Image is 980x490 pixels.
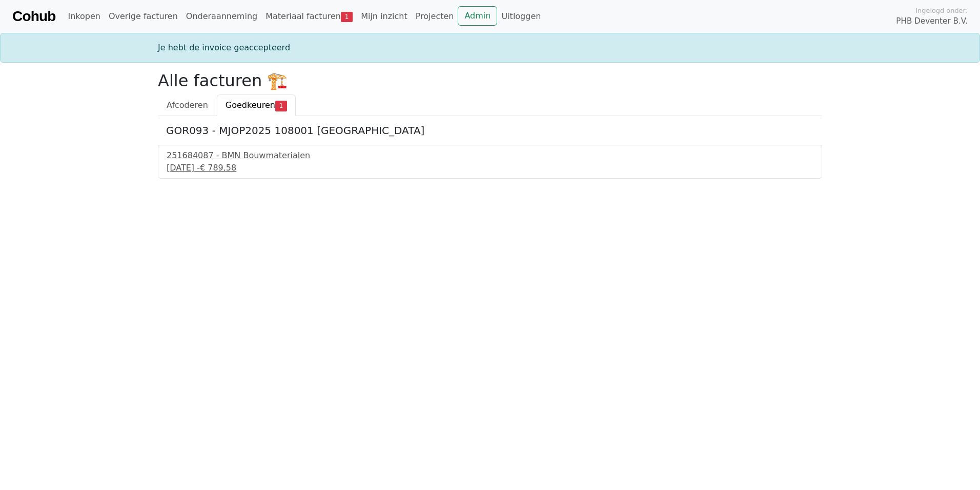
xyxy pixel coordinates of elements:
span: Goedkeuren [226,100,275,110]
div: 251684087 - BMN Bouwmaterialen [167,149,813,162]
span: Ingelogd onder: [915,6,968,15]
a: Onderaanneming [182,6,261,27]
a: Projecten [412,6,458,27]
a: Cohub [12,4,55,29]
a: 251684087 - BMN Bouwmaterialen[DATE] -€ 789,58 [167,149,813,174]
a: Materiaal facturen1 [261,6,357,27]
h5: GOR093 - MJOP2025 108001 [GEOGRAPHIC_DATA] [166,124,814,137]
a: Admin [458,6,497,26]
span: € 789,58 [200,163,236,173]
a: Mijn inzicht [357,6,412,27]
div: [DATE] - [167,162,813,174]
span: Afcoderen [167,100,208,110]
h2: Alle facturen 🏗️ [158,71,822,90]
div: Je hebt de invoice geaccepteerd [152,42,828,54]
a: Goedkeuren1 [217,95,296,116]
a: Inkopen [64,6,104,27]
span: 1 [341,12,353,22]
a: Uitloggen [497,6,545,27]
span: 1 [275,101,287,111]
a: Overige facturen [105,6,182,27]
span: PHB Deventer B.V. [896,15,968,27]
a: Afcoderen [158,95,217,116]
